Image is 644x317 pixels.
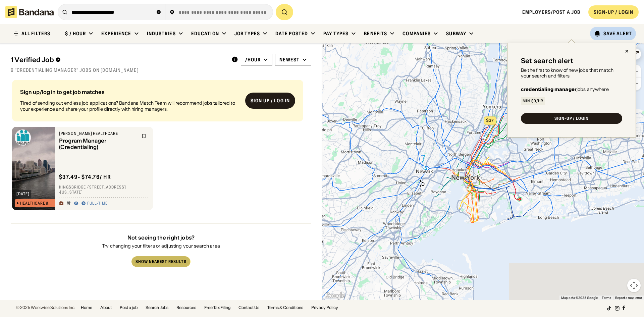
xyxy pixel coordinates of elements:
a: Free Tax Filing [204,306,230,310]
div: Show Nearest Results [136,260,186,264]
div: Try changing your filters or adjusting your search area [102,244,220,249]
div: $ 37.49 - $74.76 / hr [59,173,111,180]
div: Set search alert [521,57,573,65]
a: Contact Us [238,306,259,310]
div: [PERSON_NAME] Healthcare [59,131,138,136]
div: SIGN-UP / LOGIN [594,9,633,15]
div: 9 "Credentialing Manager" jobs on [DOMAIN_NAME] [11,67,311,73]
button: Map camera controls [627,279,641,292]
span: $37 [486,118,494,123]
div: Full-time [87,201,108,206]
div: Education [191,31,219,37]
div: $ / hour [65,31,86,37]
div: Tired of sending out endless job applications? Bandana Match Team will recommend jobs tailored to... [20,100,240,112]
img: Bandana logotype [5,6,54,18]
div: Date Posted [275,31,308,37]
div: Job Types [234,31,260,37]
b: credentialing manager [521,86,577,92]
a: Terms & Conditions [267,306,303,310]
a: Search Jobs [146,306,168,310]
a: Employers/Post a job [522,9,580,15]
div: Pay Types [323,31,348,37]
img: Molina Healthcare logo [15,129,31,146]
a: Privacy Policy [311,306,338,310]
div: Healthcare & Mental Health [20,201,55,205]
div: © 2025 Workwise Solutions Inc. [16,306,75,310]
div: grid [11,77,311,300]
div: ALL FILTERS [21,31,50,36]
div: Benefits [364,31,387,37]
div: Program Manager (Credentialing) [59,138,138,150]
img: Google [324,292,346,300]
div: Experience [101,31,131,37]
div: /hour [245,57,261,63]
div: SIGN-UP / LOGIN [554,116,589,120]
div: Industries [147,31,176,37]
span: Map data ©2025 Google [561,296,598,300]
div: Kingsbridge · [STREET_ADDRESS] · [US_STATE] [59,184,149,195]
a: Terms (opens in new tab) [602,296,611,300]
a: Report a map error [615,296,642,300]
a: Resources [176,306,196,310]
div: Min $0/hr [523,99,543,103]
div: jobs anywhere [521,87,609,92]
div: Sign up / Log in [251,98,290,104]
a: Home [81,306,92,310]
a: About [100,306,112,310]
a: Open this area in Google Maps (opens a new window) [324,292,346,300]
div: Newest [279,57,300,63]
div: Not seeing the right jobs? [102,234,220,241]
div: Subway [446,31,466,37]
div: Save Alert [603,31,632,37]
div: [DATE] [16,192,30,196]
div: Sign up/log in to get job matches [20,89,240,95]
div: Be the first to know of new jobs that match your search and filters: [521,67,622,79]
a: Post a job [120,306,138,310]
div: 1 Verified Job [11,56,226,64]
div: Companies [402,31,431,37]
